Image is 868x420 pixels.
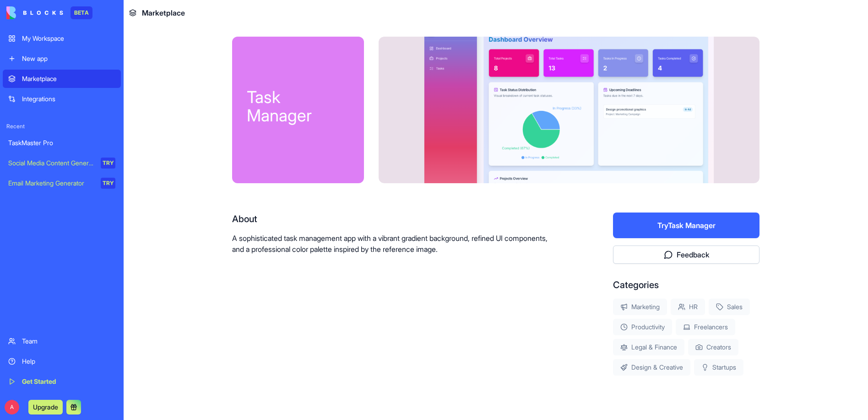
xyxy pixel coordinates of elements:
[613,299,667,315] div: Marketing
[247,88,349,125] div: Task Manager
[613,278,759,291] div: Categories
[3,123,121,130] span: Recent
[613,213,759,238] button: TryTask Manager
[232,233,554,255] p: A sophisticated task management app with a vibrant gradient background, refined UI components, an...
[613,359,690,376] div: Design & Creative
[3,174,121,192] a: Email Marketing GeneratorTRY
[22,94,115,104] div: Integrations
[8,138,115,147] div: TaskMaster Pro
[709,299,750,315] div: Sales
[8,158,94,168] div: Social Media Content Generator
[22,54,115,63] div: New app
[22,337,115,346] div: Team
[3,352,121,371] a: Help
[232,213,554,225] div: About
[613,245,759,264] button: Feedback
[671,299,705,315] div: HR
[8,179,94,188] div: Email Marketing Generator
[28,400,63,415] button: Upgrade
[3,332,121,350] a: Team
[3,49,121,68] a: New app
[613,339,684,355] div: Legal & Finance
[22,74,115,83] div: Marketplace
[5,400,19,415] span: A
[613,319,672,335] div: Productivity
[3,90,121,108] a: Integrations
[28,402,63,411] a: Upgrade
[142,7,185,18] span: Marketplace
[3,154,121,172] a: Social Media Content GeneratorTRY
[22,357,115,366] div: Help
[71,6,92,19] div: BETA
[3,70,121,88] a: Marketplace
[6,6,92,19] a: BETA
[6,6,63,19] img: logo
[3,372,121,391] a: Get Started
[694,359,743,376] div: Startups
[3,29,121,48] a: My Workspace
[22,377,115,386] div: Get Started
[3,134,121,152] a: TaskMaster Pro
[688,339,738,355] div: Creators
[22,34,115,43] div: My Workspace
[101,178,115,189] div: TRY
[676,319,735,335] div: Freelancers
[101,158,115,169] div: TRY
